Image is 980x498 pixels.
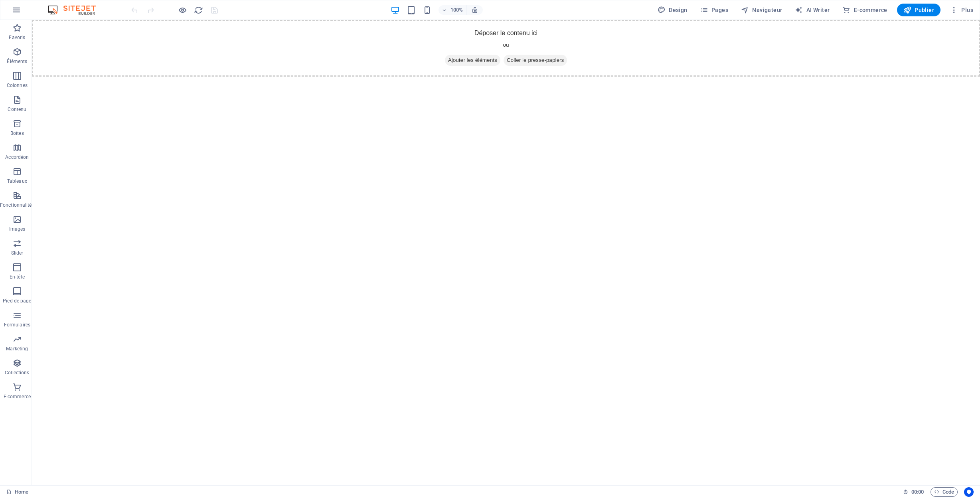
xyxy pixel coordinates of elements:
span: Plus [950,6,973,14]
p: Formulaires [4,322,30,328]
button: Publier [897,4,940,16]
p: Pied de page [3,298,31,304]
p: Slider [11,250,24,256]
span: 00 00 [911,487,924,497]
button: E-commerce [839,4,890,16]
a: Cliquez pour annuler la sélection. Double-cliquez pour ouvrir Pages. [6,487,28,497]
button: Code [931,487,958,497]
button: Design [654,4,691,16]
p: Colonnes [7,82,28,89]
p: Marketing [6,346,28,352]
p: Contenu [8,106,26,113]
span: E-commerce [842,6,887,14]
p: Accordéon [5,154,29,160]
img: Editor Logo [46,5,106,15]
p: En-tête [10,274,25,280]
span: Publier [903,6,934,14]
span: Code [934,487,954,497]
span: Ajouter les éléments [413,35,468,46]
p: Images [9,226,26,232]
span: : [917,489,918,495]
p: Favoris [9,34,25,41]
p: Boîtes [10,130,24,136]
span: Pages [700,6,728,14]
button: Navigateur [738,4,785,16]
p: Éléments [7,58,27,65]
span: AI Writer [795,6,830,14]
p: Tableaux [7,178,27,184]
span: Coller le presse-papiers [472,35,535,46]
h6: 100% [450,5,463,15]
p: Collections [5,370,29,376]
i: Actualiser la page [194,6,203,15]
button: AI Writer [792,4,833,16]
i: Lors du redimensionnement, ajuster automatiquement le niveau de zoom en fonction de l'appareil sé... [471,6,478,14]
button: Plus [947,4,976,16]
button: Usercentrics [964,487,974,497]
button: reload [194,5,203,15]
p: E-commerce [4,393,31,400]
span: Design [658,6,688,14]
button: Cliquez ici pour quitter le mode Aperçu et poursuivre l'édition. [178,5,187,15]
h6: Durée de la session [903,487,924,497]
span: Navigateur [741,6,782,14]
button: Pages [697,4,731,16]
button: 100% [439,5,467,15]
div: Design (Ctrl+Alt+Y) [654,4,691,16]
